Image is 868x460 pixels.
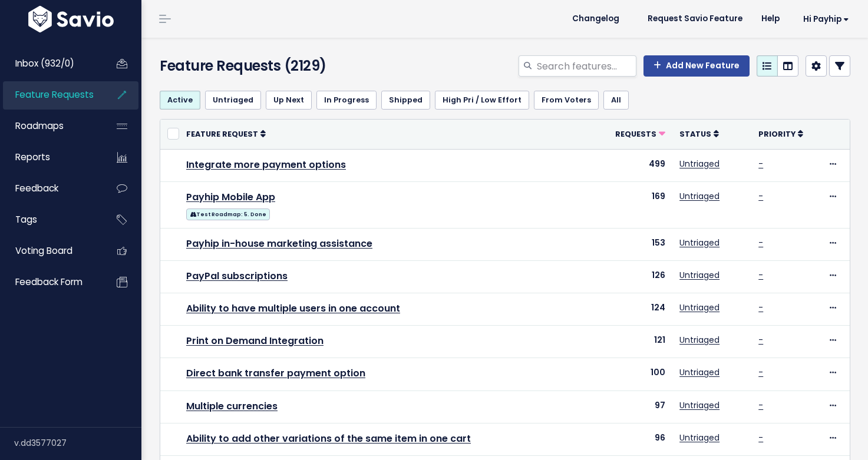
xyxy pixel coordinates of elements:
[758,334,763,346] a: -
[758,366,763,378] a: -
[3,81,98,108] a: Feature Requests
[679,128,719,140] a: Status
[534,91,599,110] a: From Voters
[3,269,98,296] a: Feedback form
[186,269,288,283] a: PayPal subscriptions
[679,269,720,281] a: Untriaged
[679,432,720,444] a: Untriaged
[25,6,117,32] img: logo-white.9d6f32f41409.svg
[598,149,672,181] td: 499
[598,260,672,293] td: 126
[3,175,98,202] a: Feedback
[15,244,72,257] span: Voting Board
[15,57,74,70] span: Inbox (932/0)
[15,213,37,226] span: Tags
[803,15,849,24] span: Hi Payhip
[186,158,346,171] a: Integrate more payment options
[758,302,763,313] a: -
[160,91,850,110] ul: Filter feature requests
[15,120,64,132] span: Roadmaps
[3,112,98,140] a: Roadmaps
[381,91,430,110] a: Shipped
[186,206,270,221] a: Test Roadmap: 5. Done
[598,293,672,326] td: 124
[160,55,378,77] h4: Feature Requests (2129)
[160,91,200,110] a: Active
[14,428,141,458] div: v.dd3577027
[679,302,720,313] a: Untriaged
[186,129,258,139] span: Feature Request
[186,399,278,413] a: Multiple currencies
[679,158,720,170] a: Untriaged
[186,128,266,140] a: Feature Request
[15,182,58,194] span: Feedback
[15,151,50,163] span: Reports
[615,128,665,140] a: Requests
[679,237,720,249] a: Untriaged
[679,366,720,378] a: Untriaged
[758,190,763,202] a: -
[186,190,275,204] a: Payhip Mobile App
[615,129,656,139] span: Requests
[572,15,619,23] span: Changelog
[598,423,672,455] td: 96
[679,129,711,139] span: Status
[3,144,98,171] a: Reports
[186,209,270,220] span: Test Roadmap: 5. Done
[3,50,98,77] a: Inbox (932/0)
[638,10,752,28] a: Request Savio Feature
[205,91,261,110] a: Untriaged
[758,269,763,281] a: -
[316,91,377,110] a: In Progress
[603,91,629,110] a: All
[789,10,859,28] a: Hi Payhip
[3,237,98,264] a: Voting Board
[679,399,720,411] a: Untriaged
[758,128,803,140] a: Priority
[15,276,82,288] span: Feedback form
[758,129,796,139] span: Priority
[186,302,400,315] a: Ability to have multiple users in one account
[598,390,672,423] td: 97
[186,334,324,348] a: Print on Demand Integration
[266,91,312,110] a: Up Next
[679,334,720,346] a: Untriaged
[3,206,98,233] a: Tags
[536,55,636,77] input: Search features...
[598,228,672,260] td: 153
[752,10,789,28] a: Help
[186,237,372,250] a: Payhip in-house marketing assistance
[186,432,471,445] a: Ability to add other variations of the same item in one cart
[435,91,529,110] a: High Pri / Low Effort
[758,237,763,249] a: -
[679,190,720,202] a: Untriaged
[598,358,672,390] td: 100
[186,366,365,380] a: Direct bank transfer payment option
[758,158,763,170] a: -
[758,432,763,444] a: -
[15,88,94,101] span: Feature Requests
[598,326,672,358] td: 121
[758,399,763,411] a: -
[598,181,672,228] td: 169
[643,55,750,77] a: Add New Feature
